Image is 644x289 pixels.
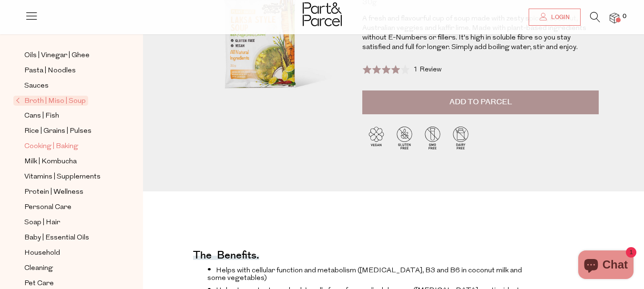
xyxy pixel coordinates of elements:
span: 1 Review [413,66,441,73]
h4: The benefits. [193,253,259,260]
a: Pasta | Noodles [24,65,111,77]
img: P_P-ICONS-Live_Bec_V11_GMO_Free.svg [419,124,447,152]
a: Personal Care [24,201,111,213]
img: P_P-ICONS-Live_Bec_V11_Dairy_Free.svg [447,124,475,152]
a: Cleaning [24,262,111,274]
a: Cans | Fish [24,110,111,122]
a: Milk | Kombucha [24,156,111,168]
a: Broth | Miso | Soup [16,95,111,107]
span: Rice | Grains | Pulses [24,126,92,137]
a: Soap | Hair [24,217,111,229]
span: Vitamins | Supplements [24,171,101,183]
span: Broth | Miso | Soup [13,96,88,106]
span: Protein | Wellness [24,187,83,198]
span: Pasta | Noodles [24,65,76,77]
span: 0 [620,12,629,21]
a: Oils | Vinegar | Ghee [24,50,111,61]
a: Protein | Wellness [24,186,111,198]
img: P_P-ICONS-Live_Bec_V11_Gluten_Free.svg [390,124,419,152]
a: Baby | Essential Oils [24,232,111,244]
a: Cooking | Baking [24,140,111,152]
button: Add to Parcel [362,90,599,114]
img: P_P-ICONS-Live_Bec_V11_Vegan.svg [362,124,390,152]
inbox-online-store-chat: Shopify online store chat [575,250,636,281]
a: 0 [610,13,619,23]
span: Milk | Kombucha [24,156,77,168]
span: Helps with cellular function and metabolism ([MEDICAL_DATA], B3 and B6 in coconut milk and some v... [207,267,522,282]
a: Login [529,9,581,26]
img: Part&Parcel [303,2,342,26]
span: Cooking | Baking [24,141,78,152]
a: Household [24,247,111,259]
span: Cans | Fish [24,110,59,122]
span: Sauces [24,80,49,92]
span: Cleaning [24,263,53,274]
span: Personal Care [24,202,72,213]
span: Baby | Essential Oils [24,232,89,244]
a: Rice | Grains | Pulses [24,125,111,137]
span: Soap | Hair [24,217,60,229]
a: Sauces [24,80,111,92]
a: Vitamins | Supplements [24,171,111,183]
span: Oils | Vinegar | Ghee [24,50,90,61]
span: Login [549,13,570,21]
span: Add to Parcel [450,97,512,108]
span: Household [24,248,60,259]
